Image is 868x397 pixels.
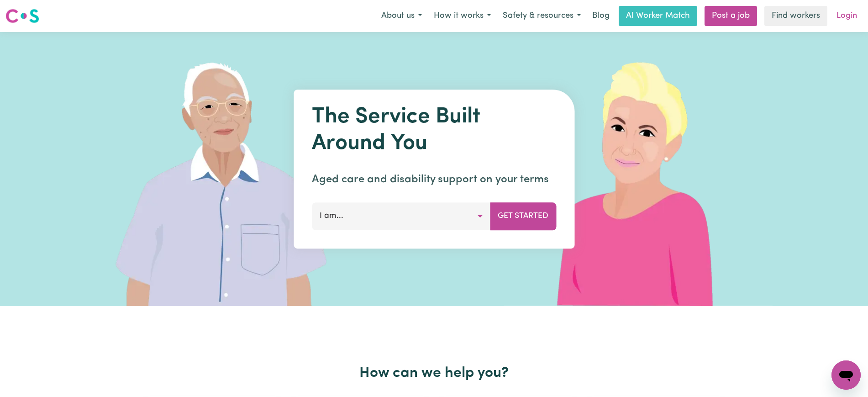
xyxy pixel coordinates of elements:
a: Login [831,6,863,26]
a: AI Worker Match [619,6,697,26]
h1: The Service Built Around You [312,104,556,157]
button: How it works [428,6,497,26]
button: I am... [312,202,490,230]
a: Post a job [705,6,757,26]
a: Blog [587,6,615,26]
p: Aged care and disability support on your terms [312,171,556,188]
a: Careseekers logo [5,5,39,26]
button: Get Started [490,202,556,230]
h2: How can we help you? [138,365,730,382]
button: Safety & resources [497,6,587,26]
a: Find workers [764,6,827,26]
img: Careseekers logo [5,8,39,24]
iframe: Button to launch messaging window [831,360,861,390]
button: About us [375,6,428,26]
